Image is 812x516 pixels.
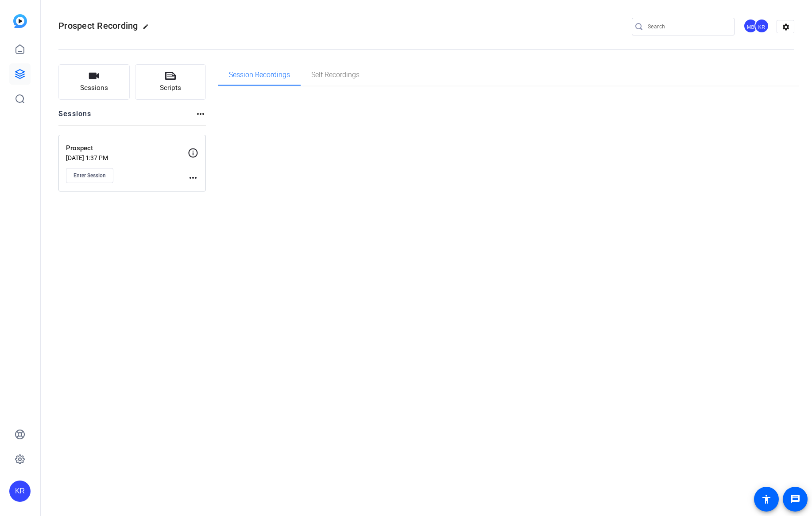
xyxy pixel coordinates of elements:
[648,21,727,32] input: Search
[80,83,108,93] span: Sessions
[135,64,206,100] button: Scripts
[66,168,113,183] button: Enter Session
[9,481,31,502] div: KR
[761,494,772,504] mat-icon: accessibility
[754,19,770,34] ngx-avatar: Kaveh Ryndak
[58,109,92,125] h2: Sessions
[58,64,130,100] button: Sessions
[743,19,758,33] div: MB
[58,20,138,31] span: Prospect Recording
[777,20,795,34] mat-icon: settings
[790,494,800,504] mat-icon: message
[311,71,360,78] span: Self Recordings
[143,23,153,34] mat-icon: edit
[66,143,188,153] p: Prospect
[743,19,759,34] ngx-avatar: Michael Barbieri
[195,109,206,119] mat-icon: more_horiz
[73,172,106,179] span: Enter Session
[66,154,188,161] p: [DATE] 1:37 PM
[160,83,181,93] span: Scripts
[188,172,198,183] mat-icon: more_horiz
[754,19,769,33] div: KR
[13,14,27,28] img: blue-gradient.svg
[229,71,290,78] span: Session Recordings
